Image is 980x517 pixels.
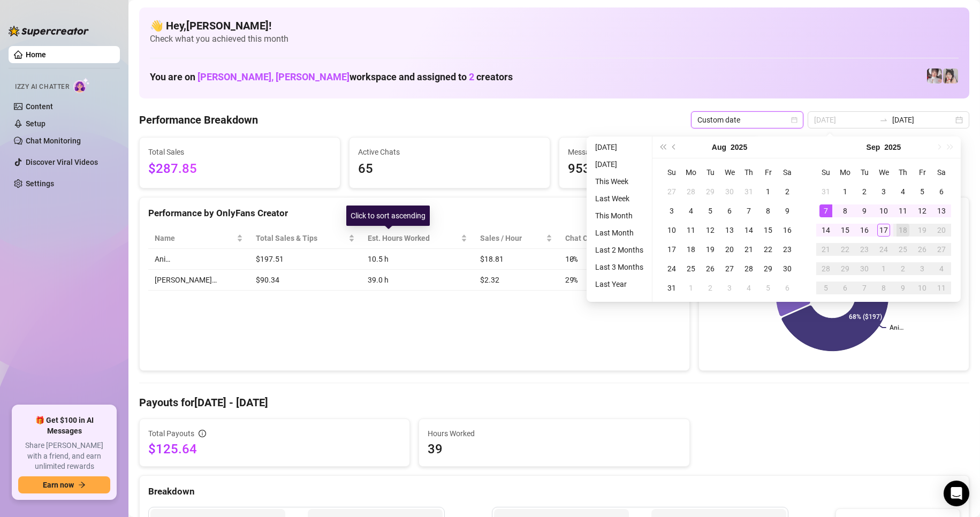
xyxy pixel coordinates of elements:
[897,243,909,256] div: 25
[712,136,726,158] button: Choose a month
[704,262,717,275] div: 26
[681,163,701,182] th: Mo
[739,259,758,278] td: 2025-08-28
[469,71,474,82] span: 2
[879,116,888,124] span: to
[781,243,794,256] div: 23
[720,221,739,240] td: 2025-08-13
[839,243,852,256] div: 22
[855,240,874,259] td: 2025-09-23
[78,481,86,489] span: arrow-right
[249,270,361,291] td: $90.34
[199,430,206,437] span: info-circle
[877,185,890,198] div: 3
[720,163,739,182] th: We
[559,228,681,249] th: Chat Conversion
[762,282,774,294] div: 5
[428,440,680,458] span: 39
[139,112,258,127] h4: Performance Breakdown
[662,278,681,298] td: 2025-08-31
[723,224,736,237] div: 13
[704,185,717,198] div: 29
[568,159,751,179] span: 953
[723,185,736,198] div: 30
[913,240,932,259] td: 2025-09-26
[685,185,697,198] div: 28
[73,78,90,93] img: AI Chatter
[916,185,929,198] div: 5
[916,243,929,256] div: 26
[855,163,874,182] th: Tu
[665,282,678,294] div: 31
[913,278,932,298] td: 2025-10-10
[148,428,194,439] span: Total Payouts
[879,116,888,124] span: swap-right
[858,262,871,275] div: 30
[731,136,747,158] button: Choose a year
[148,146,331,158] span: Total Sales
[591,261,648,273] li: Last 3 Months
[839,185,852,198] div: 1
[877,262,890,275] div: 1
[893,221,913,240] td: 2025-09-18
[855,201,874,221] td: 2025-09-09
[704,282,717,294] div: 2
[249,249,361,270] td: $197.51
[816,240,835,259] td: 2025-09-21
[43,481,74,489] span: Earn now
[916,224,929,237] div: 19
[681,278,701,298] td: 2025-09-01
[685,243,697,256] div: 18
[758,182,778,201] td: 2025-08-01
[480,232,544,244] span: Sales / Hour
[681,182,701,201] td: 2025-07-28
[932,278,951,298] td: 2025-10-11
[897,185,909,198] div: 4
[742,262,755,275] div: 28
[835,278,855,298] td: 2025-10-06
[148,228,249,249] th: Name
[835,259,855,278] td: 2025-09-29
[855,182,874,201] td: 2025-09-02
[739,201,758,221] td: 2025-08-07
[913,201,932,221] td: 2025-09-12
[778,259,797,278] td: 2025-08-30
[935,224,948,237] div: 20
[662,201,681,221] td: 2025-08-03
[685,204,697,217] div: 4
[916,262,929,275] div: 3
[657,136,668,158] button: Last year (Control + left)
[892,114,953,126] input: End date
[742,185,755,198] div: 31
[916,204,929,217] div: 12
[819,204,832,217] div: 7
[662,259,681,278] td: 2025-08-24
[814,114,875,126] input: Start date
[819,262,832,275] div: 28
[704,204,717,217] div: 5
[701,221,720,240] td: 2025-08-12
[927,69,942,83] img: Rosie
[665,185,678,198] div: 27
[18,440,110,472] span: Share [PERSON_NAME] with a friend, and earn unlimited rewards
[877,243,890,256] div: 24
[685,262,697,275] div: 25
[762,224,774,237] div: 15
[358,146,541,158] span: Active Chats
[701,201,720,221] td: 2025-08-05
[742,243,755,256] div: 21
[720,240,739,259] td: 2025-08-20
[877,282,890,294] div: 8
[361,270,474,291] td: 39.0 h
[893,163,913,182] th: Th
[665,243,678,256] div: 17
[474,270,559,291] td: $2.32
[893,259,913,278] td: 2025-10-02
[26,102,53,111] a: Content
[839,282,852,294] div: 6
[932,182,951,201] td: 2025-09-06
[26,158,98,166] a: Discover Viral Videos
[932,259,951,278] td: 2025-10-04
[874,240,893,259] td: 2025-09-24
[591,141,648,154] li: [DATE]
